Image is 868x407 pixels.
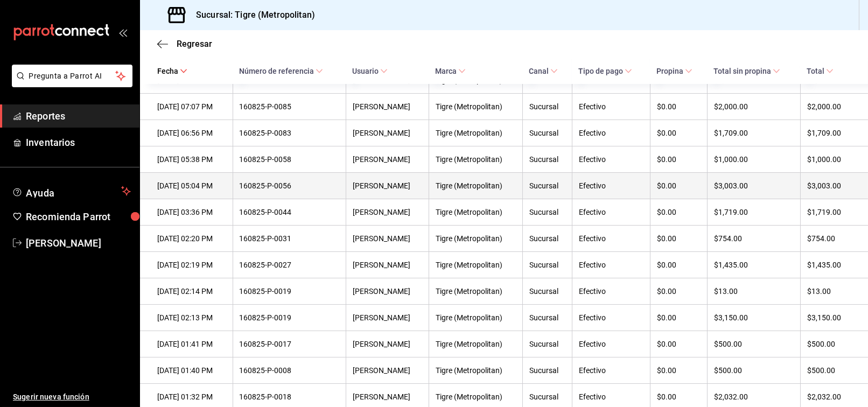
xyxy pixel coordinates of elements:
div: $1,435.00 [714,261,794,269]
div: $500.00 [807,366,851,375]
div: $1,719.00 [807,208,851,216]
span: Regresar [177,39,212,49]
div: 160825-P-0019 [240,287,339,296]
div: $754.00 [714,234,794,243]
div: [PERSON_NAME] [353,155,422,164]
div: $500.00 [714,340,794,348]
div: [PERSON_NAME] [353,234,422,243]
div: [PERSON_NAME] [353,261,422,269]
div: $0.00 [657,366,701,375]
div: Efectivo [579,366,643,375]
div: Sucursal [529,155,565,164]
div: Efectivo [579,392,643,401]
div: [PERSON_NAME] [353,129,422,137]
span: Sugerir nueva función [13,391,131,403]
div: $0.00 [657,234,701,243]
div: [DATE] 02:14 PM [157,287,226,296]
span: Inventarios [26,135,131,150]
div: Tigre (Metropolitan) [436,261,516,269]
div: Sucursal [529,261,565,269]
div: 160825-P-0017 [240,340,339,348]
div: 160825-P-0058 [240,155,339,164]
div: Efectivo [579,234,643,243]
div: Sucursal [529,129,565,137]
div: [PERSON_NAME] [353,340,422,348]
div: $0.00 [657,155,701,164]
div: $3,150.00 [807,313,851,322]
button: open_drawer_menu [118,28,127,37]
div: $3,150.00 [714,313,794,322]
div: Tigre (Metropolitan) [436,181,516,190]
button: Regresar [157,39,212,49]
div: [DATE] 01:32 PM [157,392,226,401]
div: Tigre (Metropolitan) [436,392,516,401]
div: 160825-P-0019 [240,313,339,322]
span: Usuario [352,67,388,75]
div: $0.00 [657,102,701,111]
div: $1,709.00 [807,129,851,137]
div: Sucursal [529,287,565,296]
button: Pregunta a Parrot AI [12,65,132,87]
div: Tigre (Metropolitan) [436,366,516,375]
div: $500.00 [807,340,851,348]
div: $2,032.00 [807,392,851,401]
div: $1,000.00 [807,155,851,164]
div: $2,000.00 [807,102,851,111]
span: Marca [435,67,466,75]
div: $0.00 [657,287,701,296]
div: Tigre (Metropolitan) [436,208,516,216]
div: $3,003.00 [714,181,794,190]
div: $1,709.00 [714,129,794,137]
div: Efectivo [579,102,643,111]
div: $1,000.00 [714,155,794,164]
span: Total [807,67,834,75]
div: 160825-P-0056 [240,181,339,190]
div: [PERSON_NAME] [353,366,422,375]
div: Tigre (Metropolitan) [436,340,516,348]
div: 160825-P-0044 [240,208,339,216]
div: $754.00 [807,234,851,243]
span: Recomienda Parrot [26,209,131,224]
div: [DATE] 03:36 PM [157,208,226,216]
div: Sucursal [529,102,565,111]
div: [DATE] 05:04 PM [157,181,226,190]
span: [PERSON_NAME] [26,236,131,250]
div: Sucursal [529,392,565,401]
div: $3,003.00 [807,181,851,190]
div: Efectivo [579,208,643,216]
h3: Sucursal: Tigre (Metropolitan) [187,9,315,22]
div: Efectivo [579,287,643,296]
div: [PERSON_NAME] [353,208,422,216]
div: [DATE] 02:20 PM [157,234,226,243]
div: Sucursal [529,208,565,216]
div: [DATE] 01:41 PM [157,340,226,348]
span: Ayuda [26,185,117,198]
div: $0.00 [657,340,701,348]
div: [PERSON_NAME] [353,181,422,190]
div: Efectivo [579,129,643,137]
div: 160825-P-0027 [240,261,339,269]
div: Sucursal [529,340,565,348]
div: $0.00 [657,392,701,401]
div: Sucursal [529,234,565,243]
div: $500.00 [714,366,794,375]
span: Propina [656,67,692,75]
div: 160825-P-0031 [240,234,339,243]
div: Tigre (Metropolitan) [436,129,516,137]
div: $0.00 [657,181,701,190]
span: Tipo de pago [578,67,632,75]
div: $1,435.00 [807,261,851,269]
div: $0.00 [657,129,701,137]
div: $0.00 [657,208,701,216]
div: [PERSON_NAME] [353,313,422,322]
div: 160825-P-0083 [240,129,339,137]
div: [PERSON_NAME] [353,102,422,111]
div: $0.00 [657,313,701,322]
div: $2,032.00 [714,392,794,401]
div: Tigre (Metropolitan) [436,287,516,296]
div: Tigre (Metropolitan) [436,155,516,164]
div: [DATE] 02:13 PM [157,313,226,322]
div: $1,719.00 [714,208,794,216]
div: $0.00 [657,261,701,269]
span: Total sin propina [713,67,780,75]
